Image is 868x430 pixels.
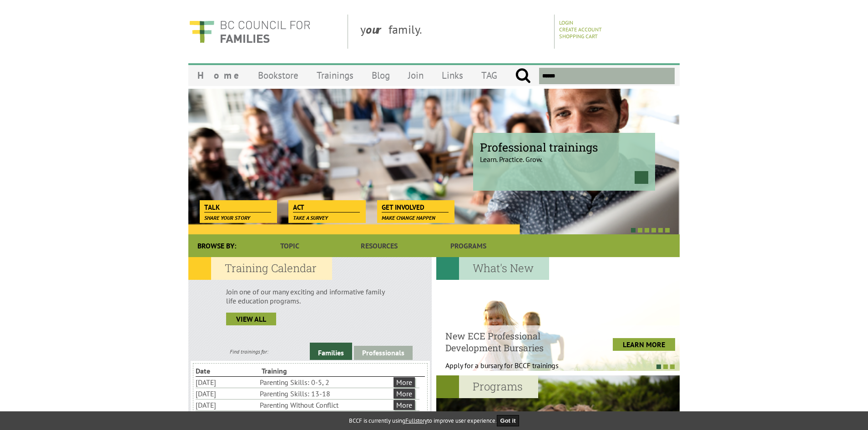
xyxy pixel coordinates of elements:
li: Date [196,365,260,376]
a: Blog [363,65,399,86]
h2: Programs [436,375,538,398]
li: [DATE] [196,388,258,399]
h2: What's New [436,257,549,280]
span: Get Involved [382,202,449,212]
a: Act Take a survey [288,200,364,213]
img: BC Council for FAMILIES [188,15,311,49]
a: Fullstory [405,417,427,425]
a: Topic [245,234,334,257]
h2: Training Calendar [188,257,332,280]
input: Submit [515,68,531,84]
h4: New ECE Professional Development Bursaries [445,330,581,354]
a: Programs [424,234,513,257]
span: Professional trainings [480,140,648,155]
a: Get Involved Make change happen [377,200,453,213]
a: Links [433,65,472,86]
a: Bookstore [249,65,308,86]
span: Talk [204,202,271,212]
li: High-Conflict Behavioural Skills [260,411,392,422]
li: Parenting Skills: 0-5, 2 [260,377,392,388]
a: Home [188,65,249,86]
li: [DATE] [196,411,258,422]
a: Families [310,343,352,360]
a: Talk Share your story [200,200,276,213]
a: More [394,377,415,387]
a: Join [399,65,433,86]
p: Learn. Practice. Grow. [480,147,648,164]
span: Share your story [204,214,250,221]
a: TAG [472,65,506,86]
div: Browse By: [188,234,245,257]
li: Parenting Without Conflict [260,400,392,410]
a: Shopping Cart [559,33,598,40]
a: LEARN MORE [613,338,675,351]
a: More [394,389,415,399]
a: view all [226,313,276,325]
p: Join one of our many exciting and informative family life education programs. [226,287,394,305]
li: Training [262,365,326,376]
span: Take a survey [293,214,328,221]
button: Got it [497,415,520,426]
div: Find trainings for: [188,348,310,355]
a: Create Account [559,26,602,33]
span: Act [293,202,360,212]
a: Trainings [308,65,363,86]
span: Make change happen [382,214,435,221]
a: Login [559,19,573,26]
a: Resources [334,234,424,257]
li: [DATE] [196,400,258,410]
li: Parenting Skills: 13-18 [260,388,392,399]
strong: our [366,22,389,37]
a: More [394,400,415,410]
div: y family. [353,15,555,49]
a: Professionals [354,346,413,360]
p: Apply for a bursary for BCCF trainings West... [445,361,581,379]
li: [DATE] [196,377,258,388]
